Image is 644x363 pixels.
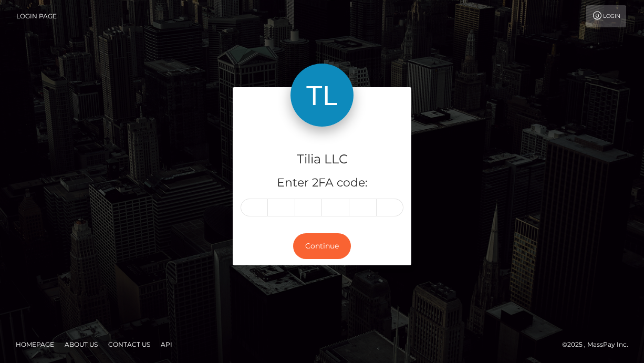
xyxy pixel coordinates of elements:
[16,5,57,27] a: Login Page
[562,339,636,350] div: © 2025 , MassPay Inc.
[290,64,354,127] img: Tilia LLC
[157,336,176,352] a: API
[104,336,154,352] a: Contact Us
[586,5,626,27] a: Login
[241,150,403,169] h4: Tilia LLC
[293,233,351,259] button: Continue
[12,336,58,352] a: Homepage
[60,336,102,352] a: About Us
[241,175,403,191] h5: Enter 2FA code:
